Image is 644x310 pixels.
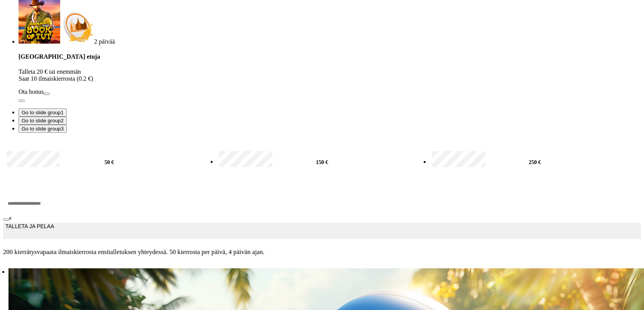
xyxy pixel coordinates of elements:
span: 200 kierrätysvapaata ilmaiskierrosta ensitalletuksen yhteydessä. 50 kierrosta per päivä, 4 päivän... [3,248,641,256]
span: countdown [94,38,115,45]
span: Go to slide group 1 [22,110,64,115]
button: Go to slide group1 [19,108,67,117]
label: 250 € [430,150,639,174]
label: 150 € [217,150,426,174]
span: Go to slide group 3 [22,126,64,132]
button: TALLETA JA PELAA [3,223,641,239]
button: eye icon [3,219,9,221]
button: info [19,100,25,102]
button: Go to slide group3 [19,125,67,133]
button: Go to slide group2 [19,117,67,125]
label: 50 € [5,150,214,174]
span: € [9,216,12,220]
h4: [GEOGRAPHIC_DATA] etuja [19,53,641,60]
p: Talleta 20 € tai enemmän Saat 10 ilmaiskierrosta (0.2 €) [19,68,641,82]
span: TALLETA JA PELAA [5,223,54,239]
label: Ota bonus [19,88,44,95]
img: Deposit bonus icon [60,10,94,44]
span: Go to slide group 2 [22,118,64,124]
